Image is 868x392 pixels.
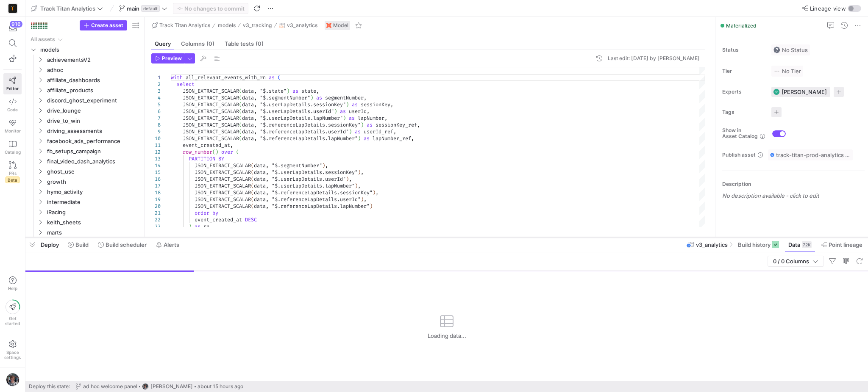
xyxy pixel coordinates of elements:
[29,177,141,187] div: Press SPACE to select this row.
[106,241,147,248] span: Build scheduler
[358,169,361,176] span: )
[5,149,21,155] span: Catalog
[269,74,275,81] span: as
[75,241,89,248] span: Build
[151,128,161,135] div: 9
[428,332,466,339] span: Loading data...
[221,149,233,155] span: over
[254,176,266,182] span: data
[278,74,281,81] span: (
[254,196,266,203] span: data
[239,94,242,101] span: (
[254,128,257,135] span: ,
[260,108,334,115] span: "$.userLapDetails.userId"
[195,196,251,203] span: JSON_EXTRACT_SCALAR
[239,121,242,128] span: (
[326,23,331,28] img: undefined
[29,207,141,217] div: Press SPACE to select this row.
[810,5,846,12] span: Lineage view
[189,155,215,162] span: PARTITION
[251,196,254,203] span: (
[29,136,141,146] div: Press SPACE to select this row.
[251,203,254,210] span: (
[183,94,239,101] span: JSON_EXTRACT_SCALAR
[183,128,239,135] span: JSON_EXTRACT_SCALAR
[230,142,233,149] span: ,
[390,101,393,108] span: ,
[216,20,238,30] button: models
[254,189,266,196] span: data
[47,55,139,65] span: achievementsV2
[254,101,257,108] span: ,
[266,203,269,210] span: ,
[361,121,364,128] span: )
[3,273,22,295] button: Help
[151,210,161,216] div: 21
[29,156,141,166] div: Press SPACE to select this row.
[3,371,22,389] button: https://lh3.googleusercontent.com/a/AEdFTp5zC-foZFgAndG80ezPFSJoLY2tP00FMcRVqbPJ=s96-c
[358,135,361,142] span: )
[29,217,141,227] div: Press SPACE to select this row.
[266,196,269,203] span: ,
[29,227,141,237] div: Press SPACE to select this row.
[80,20,127,30] button: Create asset
[292,88,298,94] span: as
[722,47,765,53] span: Status
[722,181,865,187] p: Description
[47,218,139,227] span: keith_sheets
[310,94,313,101] span: )
[773,47,808,53] span: No Status
[151,182,161,189] div: 17
[218,22,236,28] span: models
[151,149,161,155] div: 12
[734,237,783,252] button: Build history
[272,176,346,182] span: "$.userLapDetails.userId"
[151,101,161,108] div: 5
[361,101,390,108] span: sessionKey
[4,350,21,360] span: Space settings
[151,196,161,203] div: 19
[29,116,141,126] div: Press SPACE to select this row.
[272,169,358,176] span: "$.userLapDetails.sessionKey"
[195,162,251,169] span: JSON_EXTRACT_SCALAR
[325,162,328,169] span: ,
[242,128,254,135] span: data
[29,105,141,116] div: Press SPACE to select this row.
[3,137,22,158] a: Catalog
[266,176,269,182] span: ,
[195,223,200,230] span: as
[364,135,370,142] span: as
[287,22,317,28] span: v3_analytics
[47,65,139,75] span: adhoc
[177,81,195,88] span: select
[10,21,22,28] div: 916
[3,296,22,329] button: Getstarted
[29,44,141,55] div: Press SPACE to select this row.
[181,41,214,47] span: Columns
[29,75,141,85] div: Press SPACE to select this row.
[788,241,800,248] span: Data
[393,128,396,135] span: ,
[776,152,851,158] span: track-titan-prod-analytics / y42_Track_Titan_Analytics_main / v3_analytics
[242,121,254,128] span: data
[346,101,349,108] span: )
[239,101,242,108] span: (
[159,22,210,28] span: Track Titan Analytics
[417,121,420,128] span: ,
[334,108,337,115] span: )
[364,196,367,203] span: ,
[83,384,137,389] span: ad hoc welcome panel
[773,258,812,265] span: 0 / 0 Columns
[236,149,239,155] span: (
[239,135,242,142] span: (
[260,101,346,108] span: "$.userLapDetails.sessionKey"
[195,182,251,189] span: JSON_EXTRACT_SCALAR
[171,74,183,81] span: with
[151,88,161,94] div: 3
[343,115,346,121] span: )
[287,88,289,94] span: )
[29,95,141,105] div: Press SPACE to select this row.
[8,4,17,13] img: https://storage.googleapis.com/y42-prod-data-exchange/images/M4PIZmlr0LOyhR8acEy9Mp195vnbki1rrADR...
[242,135,254,142] span: data
[151,115,161,121] div: 7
